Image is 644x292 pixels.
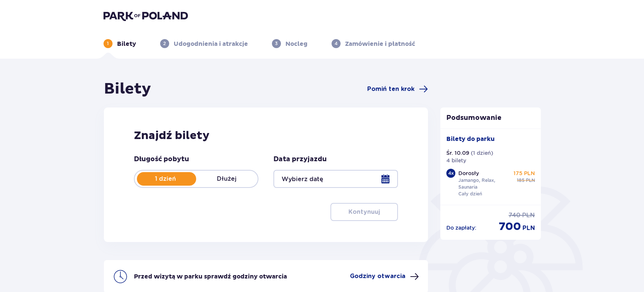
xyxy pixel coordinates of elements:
[517,177,524,184] p: 185
[446,169,455,178] div: 4 x
[275,40,278,47] p: 3
[285,40,308,48] p: Nocleg
[330,203,398,221] button: Kontynuuj
[458,191,482,197] p: Cały dzień
[522,211,535,219] p: PLN
[522,224,535,232] p: PLN
[134,272,287,281] p: Przed wizytą w parku sprawdź godziny otwarcia
[526,177,535,184] p: PLN
[113,269,128,284] img: clock icon
[446,157,466,164] p: 4 bilety
[458,177,510,191] p: Jamango, Relax, Saunaria
[174,40,248,48] p: Udogodnienia i atrakcje
[350,272,419,281] button: Godziny otwarcia
[104,11,188,21] img: Park of Poland logo
[446,224,476,231] p: Do zapłaty :
[499,219,521,234] p: 700
[104,80,151,98] h1: Bilety
[446,135,495,143] p: Bilety do parku
[458,169,479,177] p: Dorosły
[163,40,166,47] p: 2
[367,85,428,94] a: Pomiń ten krok
[509,211,521,219] p: 740
[134,155,189,164] p: Długość pobytu
[471,149,493,157] p: ( 1 dzień )
[107,40,109,47] p: 1
[335,40,338,47] p: 4
[345,40,415,48] p: Zamówienie i płatność
[134,129,398,143] h2: Znajdź bilety
[513,169,535,177] p: 175 PLN
[350,272,405,280] p: Godziny otwarcia
[367,85,414,93] span: Pomiń ten krok
[196,175,258,183] p: Dłużej
[135,175,196,183] p: 1 dzień
[440,113,541,123] p: Podsumowanie
[273,155,327,164] p: Data przyjazdu
[117,40,136,48] p: Bilety
[348,208,380,216] p: Kontynuuj
[446,149,469,157] p: Śr. 10.09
